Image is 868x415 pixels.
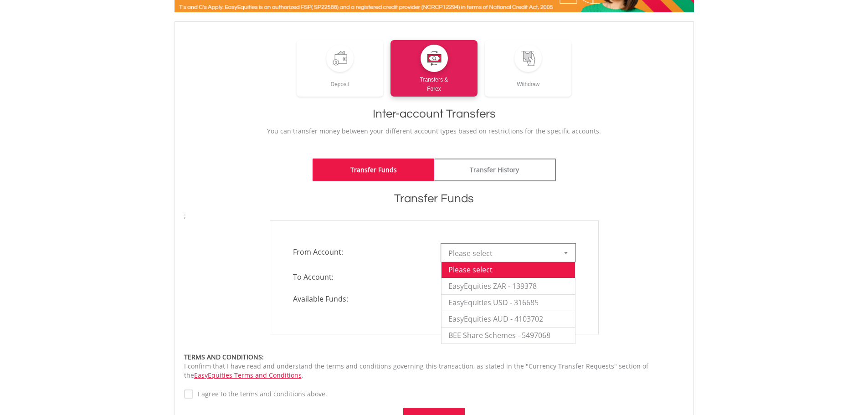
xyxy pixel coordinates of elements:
[390,72,478,93] div: Transfers & Forex
[297,72,384,89] div: Deposit
[434,159,556,181] a: Transfer History
[184,353,684,362] div: TERMS AND CONDITIONS:
[485,40,572,97] a: Withdraw
[442,311,575,327] li: EasyEquities AUD - 4103702
[442,327,575,343] li: BEE Share Schemes - 5497068
[184,353,684,380] div: I confirm that I have read and understand the terms and conditions governing this transaction, as...
[442,261,575,278] li: Please select
[485,72,572,89] div: Withdraw
[442,278,575,294] li: EasyEquities ZAR - 139378
[193,389,327,399] label: I agree to the terms and conditions above.
[184,127,684,136] p: You can transfer money between your different account types based on restrictions for the specifi...
[194,371,302,379] a: EasyEquities Terms and Conditions
[184,190,684,207] h1: Transfer Funds
[297,40,384,97] a: Deposit
[448,244,555,262] span: Please select
[286,269,434,285] span: To Account:
[286,294,434,304] span: Available Funds:
[390,40,478,97] a: Transfers &Forex
[184,106,684,122] h1: Inter-account Transfers
[442,294,575,311] li: EasyEquities USD - 316685
[313,159,434,181] a: Transfer Funds
[286,244,434,260] span: From Account:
